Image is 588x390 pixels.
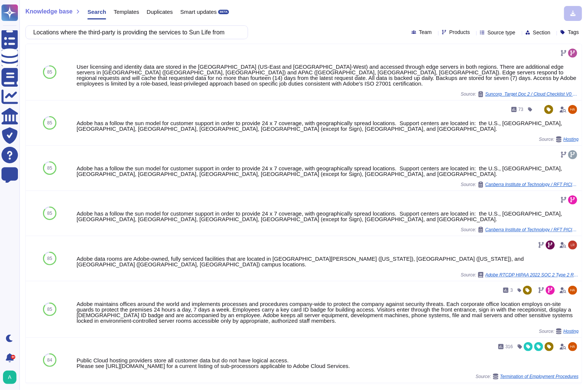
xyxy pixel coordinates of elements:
[47,70,52,74] span: 85
[77,256,579,267] div: Adobe data rooms are Adobe-owned, fully serviced facilities that are located in [GEOGRAPHIC_DATA]...
[500,374,579,379] span: Termination of Employment Procedures
[533,30,551,35] span: Section
[461,182,579,188] span: Source:
[419,30,432,35] span: Team
[77,64,579,86] div: User licensing and identity data are stored in the [GEOGRAPHIC_DATA] (US-East and [GEOGRAPHIC_DAT...
[568,30,579,35] span: Tags
[114,9,139,15] span: Templates
[461,272,579,278] span: Source:
[568,105,577,114] img: user
[539,136,579,142] span: Source:
[47,166,52,170] span: 85
[47,211,52,216] span: 85
[77,211,579,222] div: Adobe has a follow the sun model for customer support in order to provide 24 x 7 coverage, with g...
[505,344,513,349] span: 316
[77,120,579,131] div: Adobe has a follow the sun model for customer support in order to provide 24 x 7 coverage, with g...
[77,301,579,324] div: Adobe maintains offices around the world and implements processes and procedures company-wide to ...
[539,328,579,334] span: Source:
[1,369,22,386] button: user
[25,9,72,15] span: Knowledge base
[563,137,579,142] span: Hosting
[11,355,15,359] div: 9+
[568,342,577,351] img: user
[476,374,579,380] span: Source:
[485,273,579,277] span: Adobe RTCDP HIPAA 2022 SOC 2 Type 2 Report 1031 EV Final unlocked.pdf
[461,227,579,233] span: Source:
[3,371,16,384] img: user
[147,9,173,15] span: Duplicates
[47,121,52,125] span: 85
[519,107,523,112] span: 73
[485,92,579,96] span: Suncorp_Target Doc 2 / Cloud Checklist V0 edited
[563,329,579,334] span: Hosting
[510,288,513,292] span: 3
[87,9,106,15] span: Search
[568,241,577,250] img: user
[461,91,579,97] span: Source:
[485,182,579,187] span: Canberra Institute of Technology / RFT PICI0008264 Appendix 1 to Attachment B Provider Capability...
[449,30,470,35] span: Products
[485,227,579,232] span: Canberra Institute of Technology / RFT PICI0008264 Appendix 1 to Attachment B Provider Capability...
[47,358,52,362] span: 84
[488,30,516,35] span: Source type
[568,286,577,295] img: user
[47,307,52,312] span: 85
[77,357,579,369] div: Public Cloud hosting providers store all customer data but do not have logical access. Please see...
[30,26,240,39] input: Search a question or template...
[180,9,217,15] span: Smart updates
[218,10,229,14] div: BETA
[77,165,579,177] div: Adobe has a follow the sun model for customer support in order to provide 24 x 7 coverage, with g...
[47,256,52,261] span: 85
